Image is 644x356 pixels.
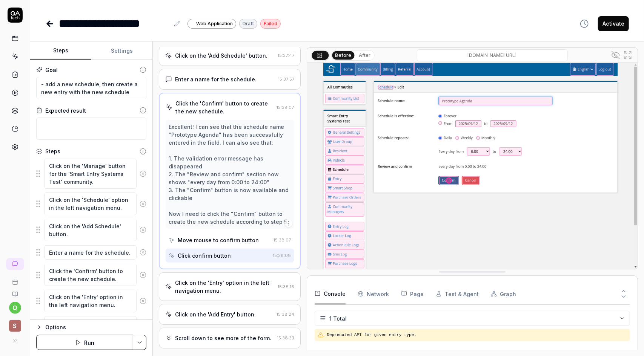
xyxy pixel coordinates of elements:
[166,249,294,263] button: Click confirm button15:38:08
[178,236,259,244] div: Move mouse to confirm button
[166,233,294,247] button: Move mouse to confirm button15:38:07
[36,263,146,286] div: Suggestions
[137,267,149,283] button: Remove step
[277,312,294,317] time: 15:38:24
[6,258,24,270] a: New conversation
[358,283,389,304] button: Network
[91,42,152,60] button: Settings
[278,53,294,58] time: 15:37:47
[273,253,291,258] time: 15:38:08
[436,283,479,304] button: Test & Agent
[278,76,294,82] time: 15:37:57
[315,283,346,304] button: Console
[178,252,231,260] div: Click confirm button
[36,323,146,332] button: Options
[137,222,149,237] button: Remove step
[175,279,275,295] div: Click on the 'Entry' option in the left navigation menu.
[356,51,373,60] button: After
[137,245,149,260] button: Remove step
[30,42,91,60] button: Steps
[9,302,21,314] button: q
[36,218,146,241] div: Suggestions
[36,244,146,260] div: Suggestions
[45,107,86,115] div: Expected result
[277,105,294,110] time: 15:38:07
[169,123,291,226] div: Excellent! I can see that the schedule name "Prototype Agenda" has been successfully entered in t...
[401,283,424,304] button: Page
[175,75,257,83] div: Enter a name for the schedule.
[175,310,256,318] div: Click on the 'Add Entry' button.
[36,316,146,339] div: Suggestions
[137,196,149,211] button: Remove step
[45,66,58,74] div: Goal
[188,18,236,29] a: Web Application
[239,19,257,29] div: Draft
[491,283,516,304] button: Graph
[575,16,593,31] button: View version history
[175,334,271,342] div: Scroll down to see more of the form.
[274,237,291,243] time: 15:38:07
[3,314,27,333] button: S
[36,289,146,312] div: Suggestions
[36,335,133,350] button: Run
[277,335,294,341] time: 15:38:33
[36,158,146,189] div: Suggestions
[327,332,627,338] pre: Deprecated API for given entry type.
[622,49,634,61] button: Open in full screen
[307,63,638,269] img: Screenshot
[175,99,274,115] div: Click the 'Confirm' button to create the new schedule.
[598,16,629,31] button: Activate
[332,51,355,59] button: Before
[278,284,294,289] time: 15:38:16
[137,293,149,309] button: Remove step
[3,273,27,285] a: Book a call with us
[36,192,146,215] div: Suggestions
[3,285,27,297] a: Documentation
[610,49,622,61] button: Show all interative elements
[45,147,60,155] div: Steps
[45,323,146,332] div: Options
[175,52,267,60] div: Click on the 'Add Schedule' button.
[137,166,149,181] button: Remove step
[260,19,281,29] div: Failed
[196,20,233,27] span: Web Application
[9,320,21,332] span: S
